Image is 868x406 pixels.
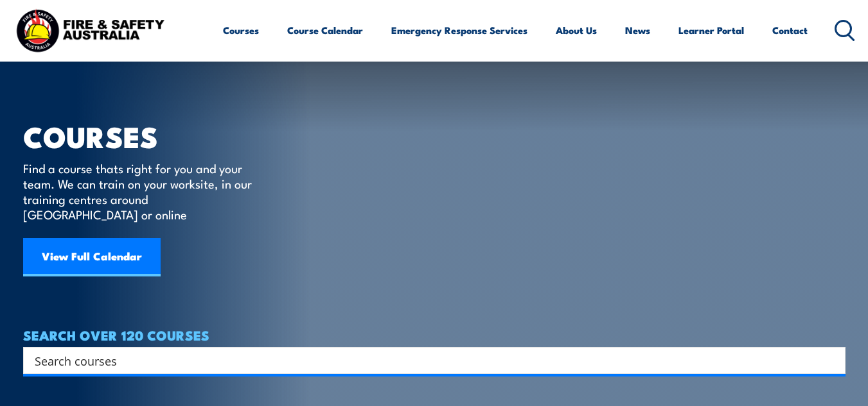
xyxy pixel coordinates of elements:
p: Find a course thats right for you and your team. We can train on your worksite, in our training c... [23,160,258,222]
a: Course Calendar [287,15,363,46]
a: About Us [556,15,597,46]
a: Emergency Response Services [391,15,527,46]
a: Courses [223,15,259,46]
a: Contact [772,15,808,46]
h1: COURSES [23,123,270,148]
form: Search form [37,351,820,369]
a: Learner Portal [678,15,744,46]
h4: SEARCH OVER 120 COURSES [23,328,846,342]
a: View Full Calendar [23,238,161,276]
a: News [625,15,650,46]
button: Search magnifier button [823,351,841,369]
input: Search input [35,351,817,370]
